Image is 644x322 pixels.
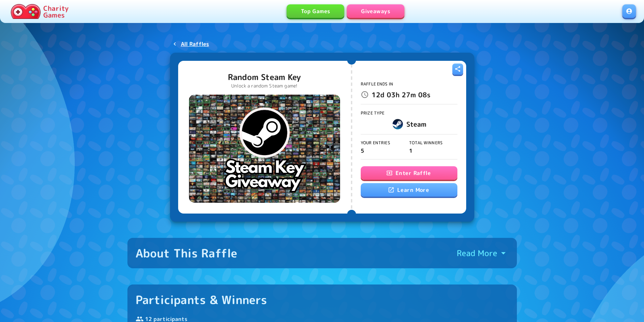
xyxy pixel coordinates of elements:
[228,72,301,82] p: Random Steam Key
[361,183,457,197] a: Learn More
[8,3,71,20] a: Charity Games
[43,5,69,18] p: Charity Games
[406,119,427,129] h6: Steam
[409,147,457,155] p: 1
[287,4,344,18] a: Top Games
[361,110,385,116] span: Prize Type
[409,140,443,146] span: Total Winners
[11,4,41,19] img: Charity.Games
[347,4,404,18] a: Giveaways
[136,246,238,260] div: About This Raffle
[361,81,393,87] span: Raffle Ends In
[181,40,209,48] p: All Raffles
[170,38,212,50] a: All Raffles
[189,95,340,203] img: Random Steam Key
[372,89,430,100] p: 12d 03h 27m 08s
[361,147,409,155] p: 5
[361,166,457,180] button: Enter Raffle
[457,248,497,258] p: Read More
[228,82,301,89] p: Unlock a random Steam game!
[136,293,267,307] div: Participants & Winners
[361,140,390,146] span: Your Entries
[127,238,517,268] button: About This RaffleRead More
